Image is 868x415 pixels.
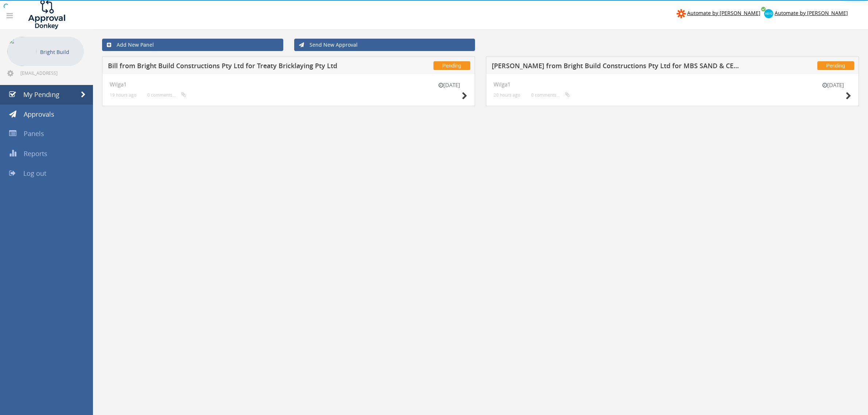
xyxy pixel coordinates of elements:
[110,92,136,98] small: 19 hours ago
[24,149,47,158] span: Reports
[431,81,467,89] small: [DATE]
[677,9,686,18] img: zapier-logomark.png
[764,9,773,18] img: xero-logo.png
[40,47,80,57] p: Bright Build
[687,9,760,16] span: Automate by [PERSON_NAME]
[24,129,44,138] span: Panels
[294,39,475,51] a: Send New Approval
[494,81,851,88] h4: Wilga1
[102,39,283,51] a: Add New Panel
[23,90,59,99] span: My Pending
[108,62,361,71] h5: Bill from Bright Build Constructions Pty Ltd for Treaty Bricklaying Pty Ltd
[492,62,745,71] h5: [PERSON_NAME] from Bright Build Constructions Pty Ltd for MBS SAND & CEMENT
[23,169,46,178] span: Log out
[775,9,848,16] span: Automate by [PERSON_NAME]
[494,92,520,98] small: 20 hours ago
[110,81,467,88] h4: Wilga1
[20,70,82,76] span: [EMAIL_ADDRESS][DOMAIN_NAME]
[531,92,570,98] small: 0 comments...
[815,81,851,89] small: [DATE]
[433,61,470,70] span: Pending
[817,61,854,70] span: Pending
[147,92,186,98] small: 0 comments...
[24,110,54,119] span: Approvals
